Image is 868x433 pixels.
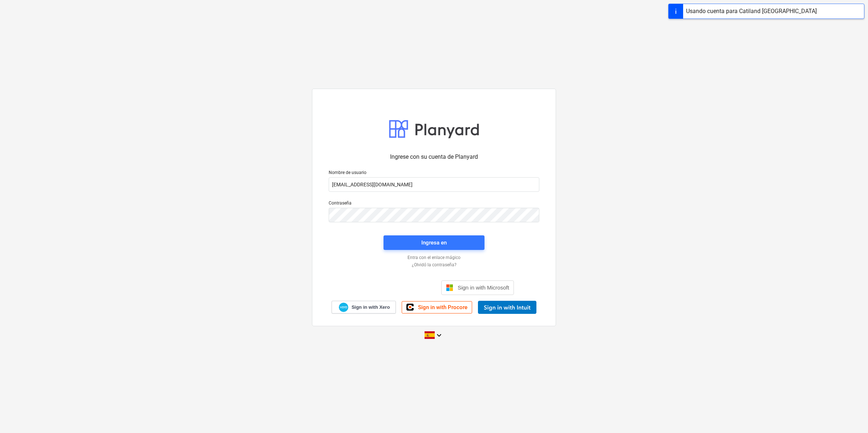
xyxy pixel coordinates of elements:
[421,238,447,247] div: Ingresa en
[339,303,348,312] img: Xero logo
[352,304,390,311] span: Sign in with Xero
[402,301,472,313] a: Sign in with Procore
[329,153,539,161] p: Ingrese con su cuenta de Planyard
[329,170,539,177] p: Nombre de usuario
[329,201,539,208] p: Contraseña
[435,331,443,340] i: keyboard_arrow_down
[458,284,509,291] span: Sign in with Microsoft
[350,280,439,296] iframe: Botón Iniciar sesión con Google
[384,235,484,250] button: Ingresa en
[446,284,453,291] img: Microsoft logo
[325,262,543,268] a: ¿Olvidó la contraseña?
[686,7,817,16] div: Usando cuenta para Catiland [GEOGRAPHIC_DATA]
[332,301,396,313] a: Sign in with Xero
[329,177,539,192] input: Nombre de usuario
[418,304,467,311] span: Sign in with Procore
[325,255,543,261] a: Entra con el enlace mágico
